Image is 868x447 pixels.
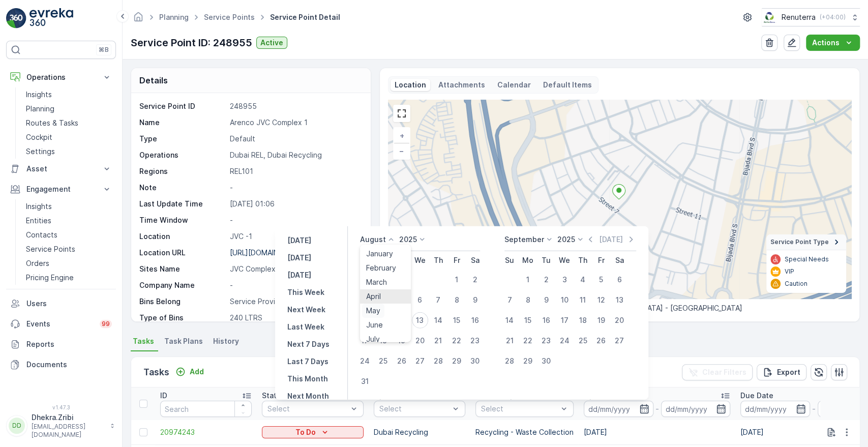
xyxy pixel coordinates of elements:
p: Company Name [139,280,226,290]
a: Service Points [204,13,255,21]
p: September [504,234,544,245]
p: Select [379,404,450,414]
div: 26 [394,353,410,369]
input: dd/mm/yyyy [584,401,653,417]
p: [DATE] [287,253,311,263]
div: 20 [412,333,428,349]
div: 14 [430,312,446,329]
p: [DATE] [599,234,623,245]
span: Task Plans [164,336,203,346]
th: Tuesday [537,251,555,270]
p: Renuterra [782,12,816,22]
th: Saturday [466,251,484,270]
a: Reports [6,334,116,354]
p: Name [139,117,226,128]
span: May [366,306,380,316]
p: Select [267,404,348,414]
div: 31 [357,373,373,390]
p: 2025 [557,234,575,245]
p: - [230,280,360,290]
p: Location [139,231,226,242]
div: 28 [430,353,446,369]
p: VIP [785,267,794,276]
button: Active [256,37,287,49]
th: Sunday [356,251,374,270]
p: 99 [102,320,110,328]
button: Tomorrow [283,269,315,281]
th: Friday [592,251,610,270]
p: Status [262,391,285,401]
div: 10 [556,292,573,308]
button: Export [757,364,806,380]
p: Active [260,38,283,48]
p: Pricing Engine [26,273,74,283]
input: Search [160,401,252,417]
a: Entities [22,214,116,228]
div: 21 [501,333,518,349]
th: Wednesday [555,251,574,270]
div: 19 [593,312,609,329]
img: logo [6,8,26,28]
p: - [230,215,360,225]
a: Users [6,293,116,314]
p: Export [777,367,800,377]
div: DD [9,418,25,434]
p: Bins Belong [139,296,226,307]
span: July [366,334,380,344]
p: Arenco JVC Complex 1 [230,117,360,128]
div: 7 [501,292,518,308]
div: 6 [611,272,627,288]
div: 23 [538,333,554,349]
a: Service Points [22,242,116,256]
a: Insights [22,199,116,214]
button: Renuterra(+04:00) [762,8,860,26]
p: Sites Name [139,264,226,274]
div: 11 [575,292,591,308]
p: Orders [26,258,49,269]
p: Select [481,404,558,414]
span: February [366,263,396,273]
div: 17 [357,333,373,349]
div: 22 [520,333,536,349]
th: Monday [519,251,537,270]
div: 1 [448,272,465,288]
a: Orders [22,256,116,271]
p: ( +04:00 ) [820,13,846,21]
p: Users [26,299,112,309]
p: Contacts [26,230,57,240]
div: 1 [520,272,536,288]
a: Planning [22,102,116,116]
p: Calendar [497,80,531,90]
a: Homepage [133,15,144,24]
div: 5 [593,272,609,288]
span: + [400,131,404,140]
p: Service Point ID: 248955 [131,35,252,50]
div: 15 [448,312,465,329]
p: Operations [26,72,96,82]
button: Next 7 Days [283,338,334,350]
div: 10 [357,312,373,329]
a: Zoom In [394,128,409,143]
div: 2 [467,272,483,288]
button: Asset [6,159,116,179]
th: Thursday [429,251,447,270]
input: dd/mm/yyyy [740,401,810,417]
p: Asset [26,164,96,174]
p: Cockpit [26,132,52,142]
div: 3 [357,292,373,308]
a: Settings [22,144,116,159]
a: Insights [22,87,116,102]
button: Next Week [283,304,330,316]
p: Location URL [139,248,226,258]
button: Last 7 Days [283,355,333,368]
div: 27 [412,353,428,369]
span: Tasks [133,336,154,346]
div: 12 [593,292,609,308]
p: Entities [26,216,51,226]
td: Recycling - Waste Collection [470,420,579,444]
div: 9 [467,292,483,308]
span: January [366,249,393,259]
p: Next Month [287,391,329,401]
p: - [655,403,659,415]
div: 30 [538,353,554,369]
